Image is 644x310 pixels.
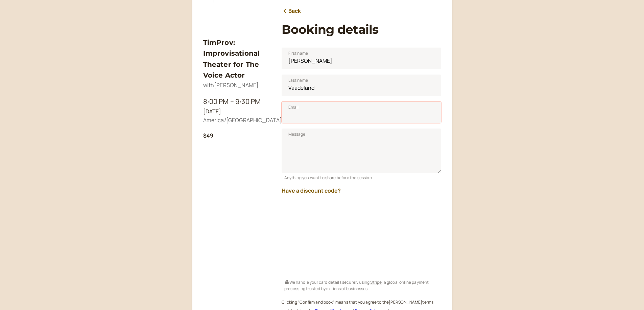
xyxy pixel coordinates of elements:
[282,7,301,16] a: Back
[282,278,441,292] div: We handle your card details securely using , a global online payment processing trusted by millio...
[282,22,441,37] h1: Booking details
[203,81,259,89] span: with [PERSON_NAME]
[288,104,299,111] span: Email
[282,129,441,173] textarea: Message
[282,75,441,96] input: Last name
[203,132,213,139] b: $49
[203,37,271,81] h3: TimProv: Improvisational Theater for The Voice Actor
[282,188,341,194] button: Have a discount code?
[282,102,441,123] input: Email
[203,107,271,116] div: [DATE]
[288,77,308,84] span: Last name
[280,199,443,278] iframe: Secure payment input frame
[203,96,271,107] div: 8:00 PM – 9:30 PM
[282,173,441,181] div: Anything you want to share before the session
[288,50,308,57] span: First name
[288,131,306,138] span: Message
[282,48,441,69] input: First name
[203,116,271,125] div: America/[GEOGRAPHIC_DATA]
[370,279,382,285] a: Stripe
